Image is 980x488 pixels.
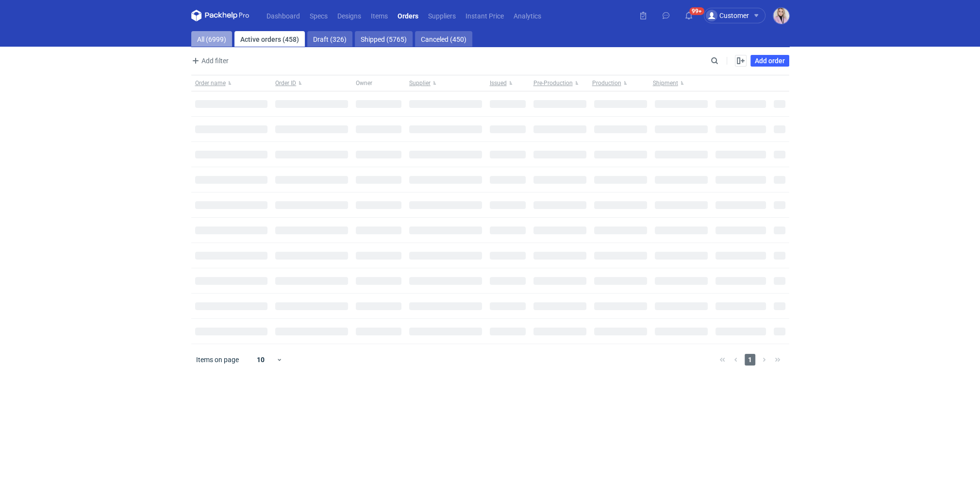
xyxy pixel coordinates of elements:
a: Orders [393,10,423,21]
button: Order ID [271,75,352,91]
a: Analytics [509,10,546,21]
a: Items [366,10,393,21]
button: Customer [704,8,773,23]
span: Supplier [409,79,431,87]
img: Klaudia Wiśniewska [773,8,789,24]
span: Shipment [653,79,678,87]
span: Add filter [190,55,229,67]
div: Customer [706,10,749,21]
span: Issued [490,79,507,87]
a: Active orders (458) [234,31,305,47]
button: Pre-Production [530,75,590,91]
span: Items on page [196,355,239,365]
a: Add order [750,55,789,67]
span: 1 [745,354,755,366]
span: Production [592,79,621,87]
button: Order name [191,75,272,91]
svg: Packhelp Pro [191,10,249,21]
button: 99+ [681,8,697,23]
button: Supplier [405,75,486,91]
a: Designs [332,10,366,21]
a: Shipped (5765) [355,31,413,47]
button: Production [590,75,651,91]
a: Canceled (450) [415,31,472,47]
a: Draft (326) [307,31,352,47]
button: Issued [486,75,530,91]
button: Add filter [189,55,229,67]
span: Order ID [275,79,296,87]
a: All (6999) [191,31,232,47]
a: Suppliers [423,10,461,21]
span: Order name [195,79,226,87]
span: Pre-Production [533,79,573,87]
span: Owner [356,79,372,87]
button: Shipment [651,75,712,91]
input: Search [709,55,740,67]
a: Instant Price [461,10,509,21]
a: Dashboard [262,10,305,21]
a: Specs [305,10,332,21]
div: 10 [245,353,277,366]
